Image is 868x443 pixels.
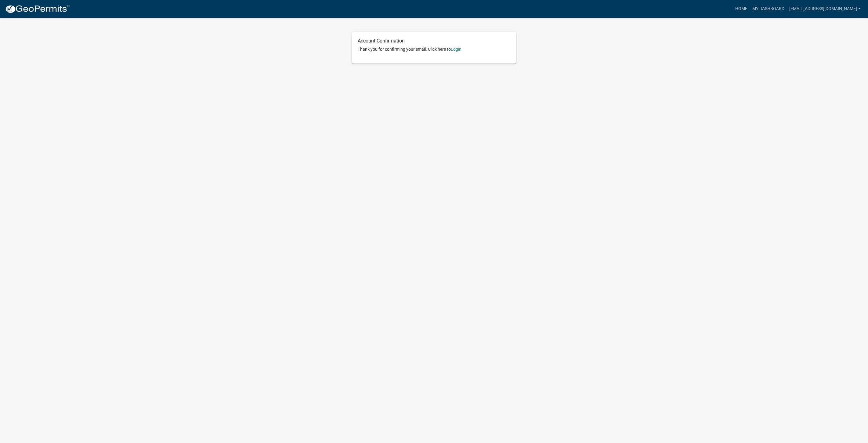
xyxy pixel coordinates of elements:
a: My Dashboard [750,3,787,15]
a: Home [733,3,750,15]
a: Login [451,47,461,52]
p: Thank you for confirming your email. Click here to [358,46,510,53]
a: [EMAIL_ADDRESS][DOMAIN_NAME] [787,3,863,15]
h6: Account Confirmation [358,38,510,44]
